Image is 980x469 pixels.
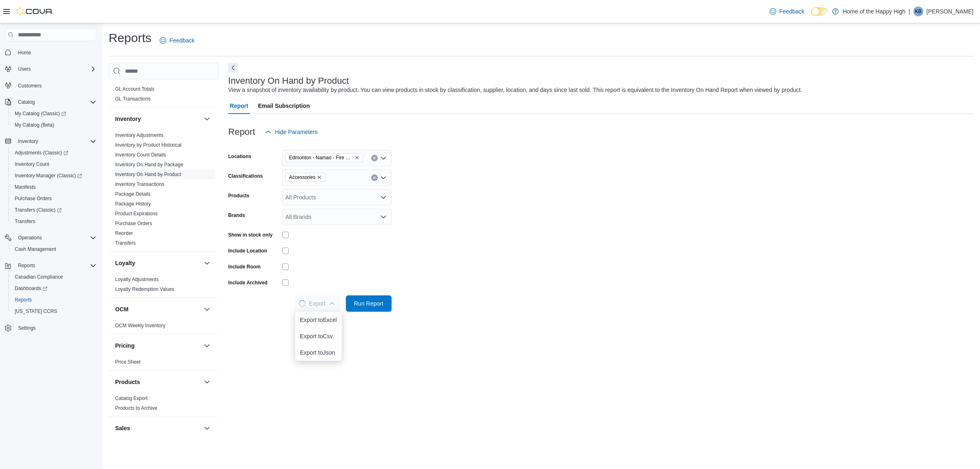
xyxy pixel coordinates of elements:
[295,344,342,361] button: Export toJson
[913,7,923,16] div: Kyler Brian
[228,63,238,73] button: Next
[258,98,310,114] span: Email Subscription
[2,80,100,92] button: Customers
[115,201,151,207] span: Package History
[115,277,159,282] a: Loyalty Adjustments
[2,232,100,243] button: Operations
[202,341,212,351] button: Pricing
[11,244,59,254] a: Cash Management
[228,212,245,219] label: Brands
[115,115,200,123] button: Inventory
[115,96,151,102] a: GL Transactions
[15,323,39,333] a: Settings
[115,342,134,350] h3: Pricing
[16,7,53,16] img: Cova
[262,124,321,140] button: Hide Parameters
[15,81,45,91] a: Customers
[169,36,194,45] span: Feedback
[15,274,63,280] span: Canadian Compliance
[228,192,249,199] label: Products
[15,195,52,202] span: Purchase Orders
[8,119,100,131] button: My Catalog (Beta)
[115,230,133,236] a: Reorder
[115,359,140,365] span: Price Sheet
[8,306,100,317] button: [US_STATE] CCRS
[15,97,38,107] button: Catalog
[115,240,136,246] a: Transfers
[909,7,910,16] p: |
[202,114,212,124] button: Inventory
[300,349,337,356] span: Export to Json
[8,170,100,181] a: Inventory Manager (Classic)
[18,262,35,269] span: Reports
[115,323,165,328] a: OCM Weekly Inventory
[11,217,96,226] span: Transfers
[11,205,65,215] a: Transfers (Classic)
[109,30,151,46] h1: Reports
[285,173,326,182] span: Accessories
[295,312,342,328] button: Export toExcel
[275,128,318,136] span: Hide Parameters
[780,7,804,16] span: Feedback
[115,259,135,267] h3: Loyalty
[11,171,96,181] span: Inventory Manager (Classic)
[15,122,54,128] span: My Catalog (Beta)
[228,127,255,137] h3: Report
[8,204,100,216] a: Transfers (Classic)
[2,260,100,271] button: Reports
[115,211,158,217] a: Product Expirations
[8,181,100,193] button: Manifests
[15,308,57,315] span: [US_STATE] CCRS
[228,279,267,286] label: Include Archived
[228,153,252,160] label: Locations
[8,294,100,306] button: Reports
[115,276,159,283] span: Loyalty Adjustments
[115,286,174,292] a: Loyalty Redemption Values
[109,130,218,251] div: Inventory
[15,246,56,252] span: Cash Management
[354,155,359,160] button: Remove Edmonton - Namao - Fire & Flower from selection in this group
[299,295,335,312] span: Export
[8,283,100,294] a: Dashboards
[115,191,151,197] a: Package Details
[109,393,218,416] div: Products
[8,159,100,170] button: Inventory Count
[11,182,39,192] a: Manifests
[8,193,100,204] button: Purchase Orders
[11,205,96,215] span: Transfers (Classic)
[18,83,42,89] span: Customers
[115,221,152,226] a: Purchase Orders
[2,96,100,108] button: Catalog
[15,218,35,225] span: Transfers
[11,295,96,305] span: Reports
[228,232,273,238] label: Show in stock only
[11,306,60,316] a: [US_STATE] CCRS
[15,110,66,117] span: My Catalog (Classic)
[843,7,905,16] p: Home of the Happy High
[202,304,212,314] button: OCM
[8,108,100,119] a: My Catalog (Classic)
[228,76,349,86] h3: Inventory On Hand by Product
[299,300,305,307] span: Loading
[115,152,166,158] a: Inventory Count Details
[115,86,154,92] span: GL Account Totals
[15,48,34,58] a: Home
[115,259,200,267] button: Loyalty
[2,63,100,75] button: Users
[115,305,129,313] h3: OCM
[11,306,96,316] span: Washington CCRS
[11,148,71,158] a: Adjustments (Classic)
[115,172,181,177] a: Inventory On Hand by Product
[115,181,165,187] a: Inventory Transactions
[18,66,31,72] span: Users
[5,43,96,355] nav: Complex example
[11,272,96,282] span: Canadian Compliance
[15,64,96,74] span: Users
[2,136,100,147] button: Inventory
[15,233,96,243] span: Operations
[115,162,183,167] a: Inventory On Hand by Package
[18,49,31,56] span: Home
[115,359,140,365] a: Price Sheet
[294,295,340,312] button: LoadingExport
